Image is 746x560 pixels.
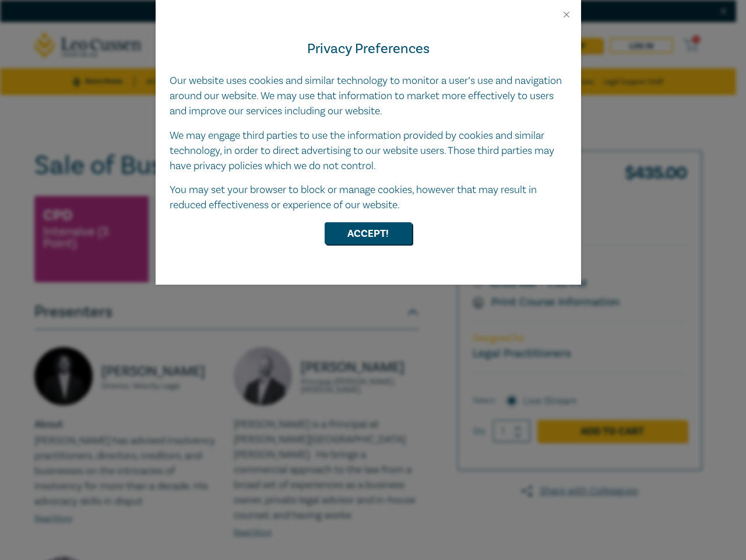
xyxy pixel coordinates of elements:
p: Our website uses cookies and similar technology to monitor a user’s use and navigation around our... [170,73,567,119]
p: We may engage third parties to use the information provided by cookies and similar technology, in... [170,128,567,174]
h4: Privacy Preferences [170,38,567,60]
p: You may set your browser to block or manage cookies, however that may result in reduced effective... [170,183,567,213]
button: Close [561,9,572,20]
button: Accept! [325,222,412,244]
